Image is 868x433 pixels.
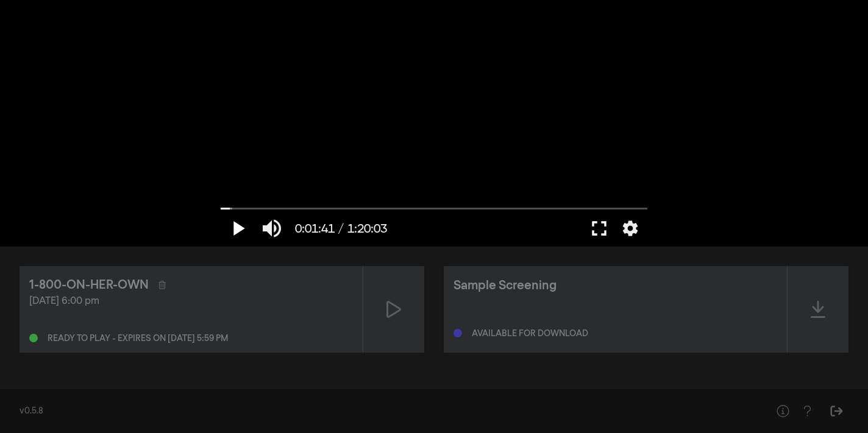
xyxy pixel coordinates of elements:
div: 1-800-ON-HER-OWN [29,276,149,294]
div: Sample Screening [454,276,557,295]
div: v0.5.8 [20,405,746,418]
button: Full screen [582,210,616,247]
button: Play [221,210,255,247]
div: [DATE] 6:00 pm [29,294,353,309]
button: 0:01:41 / 1:20:03 [289,210,393,247]
button: Help [770,399,795,423]
div: Available for download [472,329,588,338]
div: Ready to play - expires on [DATE] 5:59 pm [48,334,228,343]
button: Mute [255,210,289,247]
button: Help [795,399,819,423]
button: More settings [616,210,644,247]
button: Sign Out [824,399,848,423]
